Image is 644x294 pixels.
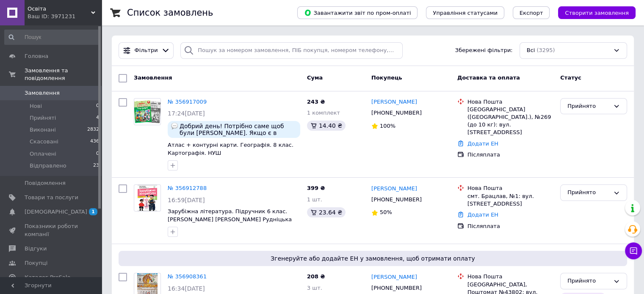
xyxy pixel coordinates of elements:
span: Експорт [520,10,543,16]
span: 0 [96,150,99,158]
span: 1 [89,208,97,215]
button: Завантажити звіт по пром-оплаті [297,6,417,19]
button: Експорт [513,6,550,19]
span: 436 [90,138,99,146]
a: [PERSON_NAME] [371,98,417,106]
span: Нові [30,102,42,110]
span: Каталог ProSale [25,274,70,281]
span: Виконані [30,126,56,134]
div: Прийнято [567,188,610,197]
div: Нова Пошта [467,98,553,106]
span: Покупці [25,259,47,267]
span: Фільтри [135,47,158,55]
span: 399 ₴ [307,185,325,191]
div: 14.40 ₴ [307,121,345,131]
span: Відправлено [30,162,66,170]
span: 0 [96,102,99,110]
span: 4 [96,114,99,122]
h1: Список замовлень [127,8,213,18]
span: 17:24[DATE] [168,110,205,117]
span: Всі [527,47,535,55]
a: Додати ЕН [467,212,498,218]
span: Освіта [28,5,91,13]
div: Нова Пошта [467,273,553,280]
a: Фото товару [134,98,161,125]
span: Статус [560,74,581,81]
a: Атлас + контурні карти. Географія. 8 клас. Картографія. НУШ [168,142,293,156]
input: Пошук [4,30,100,45]
a: Створити замовлення [550,9,636,16]
div: Нова Пошта [467,184,553,192]
div: [PHONE_NUMBER] [370,194,423,205]
button: Створити замовлення [558,6,636,19]
button: Чат з покупцем [625,242,642,259]
span: Управління статусами [433,10,498,16]
span: Доставка та оплата [457,74,520,81]
img: :speech_balloon: [171,123,178,129]
div: [PHONE_NUMBER] [370,107,423,118]
span: Збережені фільтри: [455,47,513,55]
div: [PHONE_NUMBER] [370,283,423,294]
a: № 356912788 [168,185,207,191]
span: 3 шт. [307,285,322,291]
a: Фото товару [134,184,161,212]
div: Прийнято [567,277,610,286]
div: [GEOGRAPHIC_DATA] ([GEOGRAPHIC_DATA].), №269 (до 10 кг): вул. [STREET_ADDRESS] [467,106,553,137]
span: Відгуки [25,245,47,253]
span: Товари та послуги [25,194,78,201]
span: 1 комплект [307,110,340,116]
span: Згенеруйте або додайте ЕН у замовлення, щоб отримати оплату [122,254,624,263]
span: Скасовані [30,138,58,146]
span: (3295) [536,47,555,53]
a: № 356917009 [168,99,207,105]
div: Післяплата [467,223,553,230]
span: Оплачені [30,150,56,158]
span: 2832 [87,126,99,134]
div: Післяплата [467,151,553,159]
span: Прийняті [30,114,56,122]
span: Показники роботи компанії [25,223,78,238]
span: Покупець [371,74,402,81]
span: 16:34[DATE] [168,285,205,292]
span: Замовлення [134,74,172,81]
div: 23.64 ₴ [307,207,345,217]
button: Управління статусами [426,6,504,19]
span: Головна [25,52,48,60]
span: Добрий день! Потрібно саме щоб були [PERSON_NAME]. Якщо є в наявності, то відправляйте замовлення. [180,123,297,136]
span: 100% [380,123,395,129]
input: Пошук за номером замовлення, ПІБ покупця, номером телефону, Email, номером накладної [180,42,403,59]
span: 208 ₴ [307,273,325,280]
div: смт. Брацлав, №1: вул. [STREET_ADDRESS] [467,192,553,208]
img: Фото товару [138,185,157,211]
span: Повідомлення [25,179,66,187]
span: Замовлення та повідомлення [25,67,102,82]
a: [PERSON_NAME] [371,185,417,193]
a: Зарубіжна література. Підручник 6 клас. [PERSON_NAME] [PERSON_NAME] Рудніцька [PERSON_NAME] НУШ [168,208,292,230]
div: Прийнято [567,102,610,111]
span: 16:59[DATE] [168,197,205,203]
img: Фото товару [134,100,160,123]
span: Замовлення [25,89,60,97]
a: [PERSON_NAME] [371,273,417,281]
span: Завантажити звіт по пром-оплаті [304,9,411,16]
span: [DEMOGRAPHIC_DATA] [25,208,87,216]
span: Створити замовлення [565,10,629,16]
a: № 356908361 [168,273,207,280]
span: 50% [380,209,392,215]
span: 23 [93,162,99,170]
span: Cума [307,74,323,81]
span: 243 ₴ [307,99,325,105]
div: Ваш ID: 3971231 [28,13,102,20]
span: 1 шт. [307,196,322,203]
a: Додати ЕН [467,140,498,147]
